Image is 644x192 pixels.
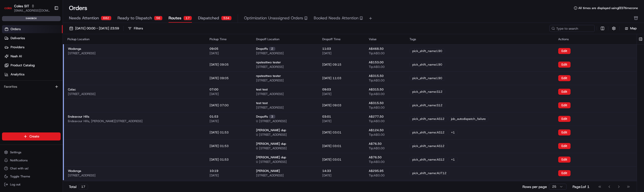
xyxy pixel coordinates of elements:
span: Deliveries [11,36,25,40]
span: Chat with us! [10,166,28,170]
button: Edit [558,170,571,176]
span: Providers [11,45,24,50]
span: 09:03 [322,87,331,91]
span: A$315.50 [369,74,384,78]
span: A$295.95 [369,169,384,173]
span: [STREET_ADDRESS] [68,92,96,96]
span: test test [256,87,268,91]
img: Coles SIT [4,4,12,12]
span: [STREET_ADDRESS] [68,51,96,55]
div: sandbox [2,16,61,21]
td: [DATE] 01:53 [206,126,252,139]
span: Tip: A$0.00 [369,106,385,110]
button: Chat with us! [2,165,61,172]
span: [DATE] [210,92,219,96]
div: pick_shift_name:AS12 [410,116,447,121]
div: 3 [269,115,275,119]
span: test test [256,101,268,105]
h1: Orders [69,4,87,12]
td: [DATE] 07:00 [206,99,252,112]
span: 10:19 [210,169,218,173]
span: [STREET_ADDRESS] [256,51,284,55]
div: 56 [154,16,163,20]
div: Dropoff Location [256,37,314,41]
a: Analytics [2,70,63,78]
div: Pickup Time [210,37,248,41]
span: 01:53 [210,115,218,119]
button: Edit [558,89,571,95]
button: Create [2,132,61,140]
span: [STREET_ADDRESS] [68,173,96,177]
button: Edit [558,62,571,68]
span: Wodonga [68,169,81,173]
span: [STREET_ADDRESS] [256,106,284,110]
span: Tip: A$0.00 [369,78,385,82]
button: [DATE] 00:00 - [DATE] 23:59 [67,25,121,32]
button: Edit [558,116,571,122]
span: A$315.50 [369,87,384,91]
span: Tip: A$0.00 [369,119,385,123]
td: [DATE] 09:03 [318,99,365,112]
span: U [STREET_ADDRESS] [256,119,287,123]
div: Tags [410,37,550,41]
div: pick_shift_name:AS12 [410,130,447,135]
div: pick_shift_name:S12 [410,89,445,94]
span: Notifications [10,158,28,162]
button: Notifications [2,157,61,164]
div: pick_shift_name:L90 [410,49,445,54]
span: 07:00 [210,87,218,91]
span: Orders [11,27,21,31]
span: [DATE] 00:00 - [DATE] 23:59 [75,26,119,31]
span: U [STREET_ADDRESS] [256,160,287,164]
span: 09:05 [210,47,218,51]
span: Product Catalog [11,63,35,68]
button: Edit [558,143,571,149]
button: Toggle Theme [2,173,61,180]
span: Needs Attention [69,15,99,21]
div: pick_shift_name:L90 [410,62,445,67]
button: Coles SITColes SIT[EMAIL_ADDRESS][DOMAIN_NAME] [2,2,52,14]
div: Value [369,37,401,41]
span: Booked Needs Attention [314,15,358,21]
span: A$76.50 [369,155,382,159]
a: Providers [2,43,63,51]
div: Pickup Location [67,37,202,41]
span: Wodonga [68,47,81,51]
a: Product Catalog [2,61,63,69]
td: [DATE] 09:05 [206,71,252,85]
button: Edit [558,102,571,108]
span: Tip: A$0.00 [369,65,385,69]
div: 534 [221,16,232,20]
span: U [STREET_ADDRESS] [256,133,287,137]
a: Nash AI [2,52,63,60]
div: Dropoff Time [322,37,361,41]
button: Log out [2,181,61,188]
button: [EMAIL_ADDRESS][DOMAIN_NAME] [14,9,50,13]
div: pick_shift_name:AS12 [410,157,447,162]
button: Edit [558,75,571,81]
span: All times are displayed using EEST timezone [578,6,638,10]
span: Tip: A$0.00 [369,146,385,150]
span: Analytics [11,72,24,77]
td: [DATE] 09:05 [206,58,252,71]
span: Map [630,26,637,31]
span: [DATE] [210,119,219,123]
button: Coles SIT [14,4,29,9]
span: [DATE] [322,92,332,96]
button: Map [622,25,640,31]
span: Toggle Theme [10,174,30,178]
button: Settings [2,149,61,156]
span: Endeavour Hills, [PERSON_NAME][STREET_ADDRESS] [68,119,143,123]
span: Tip: A$0.00 [369,133,385,137]
div: Total [69,184,88,189]
span: 03:01 [322,115,331,119]
span: Create [29,134,39,139]
span: [STREET_ADDRESS] [256,92,284,96]
button: Filters [126,25,145,32]
div: 2 [269,47,275,51]
td: [DATE] 01:53 [206,153,252,166]
div: 17 [183,16,192,20]
td: [DATE] 03:01 [318,153,365,166]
